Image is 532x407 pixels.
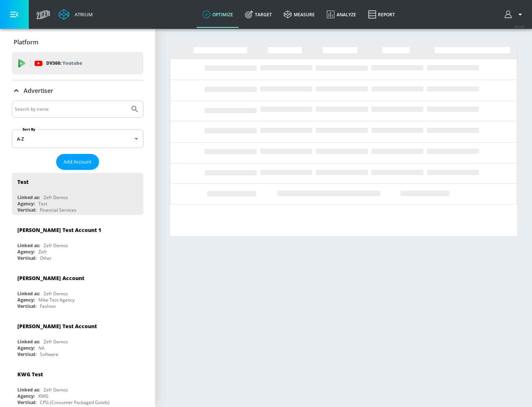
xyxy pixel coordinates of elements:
div: DV360: Youtube [12,52,143,74]
a: Analyze [321,1,362,28]
div: Advertiser [12,80,143,101]
div: Vertical: [17,207,36,213]
div: Mike Test Agency [38,297,75,303]
span: Add Account [64,158,92,166]
div: Linked as: [17,339,40,345]
p: DV360: [46,59,82,67]
p: Youtube [62,59,82,67]
a: Report [362,1,401,28]
a: optimize [197,1,239,28]
div: Other [40,255,52,261]
a: measure [278,1,321,28]
div: Agency: [17,297,35,303]
div: Test [38,201,47,207]
div: Agency: [17,393,35,399]
div: Fashion [40,303,56,309]
label: Sort By [21,127,37,132]
div: Zefr Demos [44,242,68,249]
div: Zefr Demos [44,339,68,345]
div: Linked as: [17,387,40,393]
div: [PERSON_NAME] Test Account 1Linked as:Zefr DemosAgency:ZefrVertical:Other [12,221,143,263]
div: Agency: [17,345,35,351]
div: [PERSON_NAME] Account [17,275,84,282]
div: Test [17,178,28,185]
div: NA [38,345,45,351]
div: [PERSON_NAME] AccountLinked as:Zefr DemosAgency:Mike Test AgencyVertical:Fashion [12,269,143,311]
p: Advertiser [24,87,53,95]
div: Atrium [72,11,93,18]
div: Linked as: [17,194,40,201]
div: Agency: [17,249,35,255]
div: Linked as: [17,290,40,297]
div: KWG [38,393,48,399]
a: Atrium [58,9,93,20]
div: TestLinked as:Zefr DemosAgency:TestVertical:Financial Services [12,173,143,215]
button: Add Account [56,154,99,170]
div: Vertical: [17,303,36,309]
div: Zefr Demos [44,387,68,393]
div: Linked as: [17,242,40,249]
div: Software [40,351,58,357]
input: Search by name [15,104,127,114]
div: Agency: [17,201,35,207]
div: [PERSON_NAME] Test Account 1 [17,226,101,233]
div: Financial Services [40,207,76,213]
div: A-Z [12,129,143,148]
div: Zefr Demos [44,290,68,297]
div: Platform [12,32,143,53]
div: [PERSON_NAME] Test AccountLinked as:Zefr DemosAgency:NAVertical:Software [12,317,143,359]
span: v 4.24.0 [514,24,525,28]
div: CPG (Consumer Packaged Goods) [40,399,110,406]
div: Vertical: [17,351,36,357]
div: KWG Test [17,371,43,378]
div: Vertical: [17,255,36,261]
a: Target [239,1,278,28]
div: [PERSON_NAME] Test Account [17,323,97,330]
p: Platform [14,38,38,46]
div: Zefr Demos [44,194,68,201]
div: Vertical: [17,399,36,406]
div: Zefr [38,249,47,255]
